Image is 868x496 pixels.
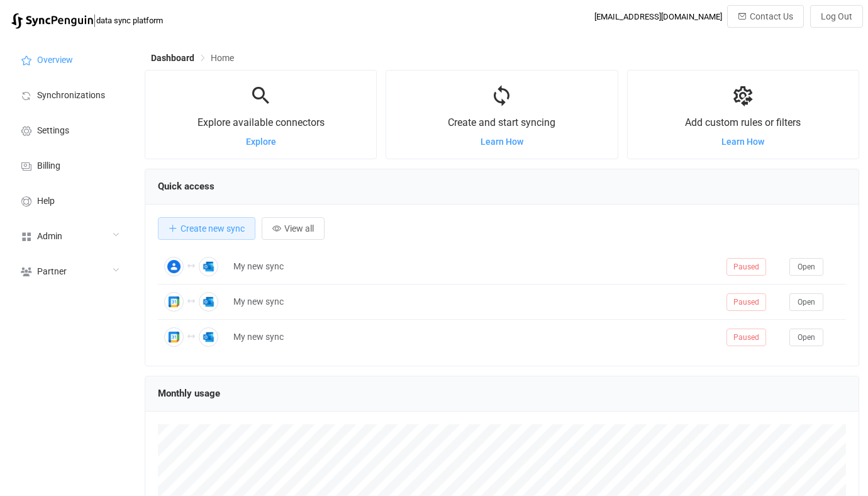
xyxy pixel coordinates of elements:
button: Log Out [810,5,863,28]
span: Home [211,53,234,63]
span: Contact Us [750,11,793,21]
a: Learn How [481,137,523,147]
span: Log Out [821,11,852,21]
span: Add custom rules or filters [685,116,801,128]
a: Settings [6,112,132,147]
span: Billing [37,161,60,171]
a: Explore [246,137,276,147]
a: |data sync platform [11,11,163,29]
span: Create and start syncing [448,116,555,128]
a: Billing [6,147,132,183]
span: Explore available connectors [198,116,325,128]
div: Breadcrumb [151,54,234,62]
span: Dashboard [151,53,194,63]
span: Synchronizations [37,91,105,101]
a: Learn How [721,137,764,147]
span: Create new sync [181,223,245,234]
span: Settings [37,126,69,136]
div: [EMAIL_ADDRESS][DOMAIN_NAME] [594,12,722,21]
span: Overview [37,55,73,65]
span: Help [37,196,55,206]
span: Quick access [158,181,214,192]
a: Overview [6,42,132,77]
a: Help [6,183,132,218]
button: View all [262,217,325,240]
span: View all [284,223,314,234]
span: | [93,11,96,29]
button: Contact Us [727,5,804,28]
a: Synchronizations [6,77,132,112]
img: syncpenguin.svg [11,13,93,29]
span: data sync platform [96,16,163,25]
span: Monthly usage [158,388,220,399]
span: Admin [37,232,62,242]
button: Create new sync [158,217,255,240]
span: Partner [37,267,67,277]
